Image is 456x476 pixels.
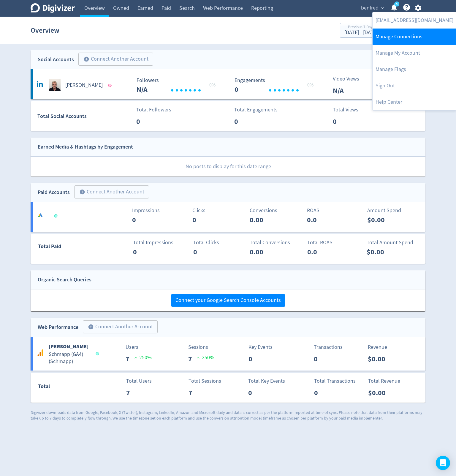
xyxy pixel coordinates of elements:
div: Open Intercom Messenger [436,456,450,470]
